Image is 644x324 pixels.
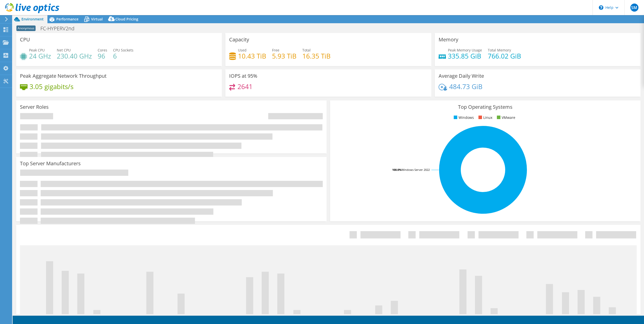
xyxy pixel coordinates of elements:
span: Peak Memory Usage [448,48,482,52]
h4: 230.40 GHz [57,53,92,59]
h1: FC-HYPERV2nd [38,26,82,31]
h4: 335.85 GiB [448,53,482,59]
span: Environment [21,17,44,21]
h4: 766.02 GiB [488,53,521,59]
span: SM [630,4,638,12]
li: Linux [477,115,492,120]
h4: 10.43 TiB [238,53,266,59]
h4: 3.05 gigabits/s [30,84,73,89]
h4: 96 [98,53,107,59]
li: Windows [452,115,474,120]
span: Used [238,48,247,52]
span: CPU Sockets [113,48,133,52]
span: Virtual [91,17,103,21]
tspan: 100.0% [392,168,401,172]
h4: 2641 [237,84,253,89]
h4: 16.35 TiB [302,53,331,59]
h4: 24 GHz [29,53,51,59]
h3: Top Server Manufacturers [20,161,81,166]
span: Performance [56,17,78,21]
span: Net CPU [57,48,71,52]
span: Peak CPU [29,48,45,52]
h3: CPU [20,37,30,42]
span: Cores [98,48,107,52]
span: Anonymous [16,25,36,31]
li: VMware [496,115,515,120]
h3: Average Daily Write [439,73,484,79]
h3: Capacity [229,37,249,42]
svg: \n [599,5,603,10]
h4: 6 [113,53,133,59]
h3: IOPS at 95% [229,73,257,79]
span: Total [302,48,311,52]
h3: Memory [439,37,458,42]
h3: Peak Aggregate Network Throughput [20,73,106,79]
h3: Server Roles [20,104,49,110]
span: Free [272,48,279,52]
h4: 484.73 GiB [449,84,482,89]
h4: 5.93 TiB [272,53,297,59]
span: Total Memory [488,48,511,52]
span: Cloud Pricing [115,17,138,21]
tspan: Windows Server 2022 [401,168,430,172]
h3: Top Operating Systems [334,104,637,110]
